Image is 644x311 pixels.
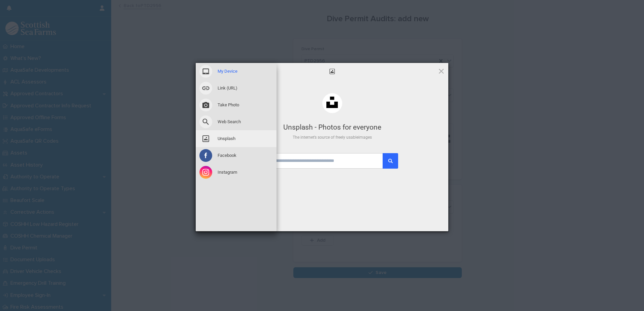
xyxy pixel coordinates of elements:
[266,135,398,140] div: The internet’s source of freely usable
[196,113,277,130] div: Web Search
[196,80,277,97] div: Link (URL)
[218,102,239,108] span: Take Photo
[196,97,277,113] div: Take Photo
[218,119,241,125] span: Web Search
[218,169,237,175] span: Instagram
[266,123,398,140] div: Unsplash - Photos for everyone
[218,85,237,91] span: Link (URL)
[328,68,336,75] span: Unsplash
[196,63,277,80] div: My Device
[438,67,445,75] span: Click here or hit ESC to close picker
[218,136,235,142] span: Unsplash
[196,130,277,147] div: Unsplash
[196,164,277,181] div: Instagram
[358,135,372,140] a: images
[218,68,237,74] span: My Device
[218,152,236,159] span: Facebook
[196,147,277,164] div: Facebook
